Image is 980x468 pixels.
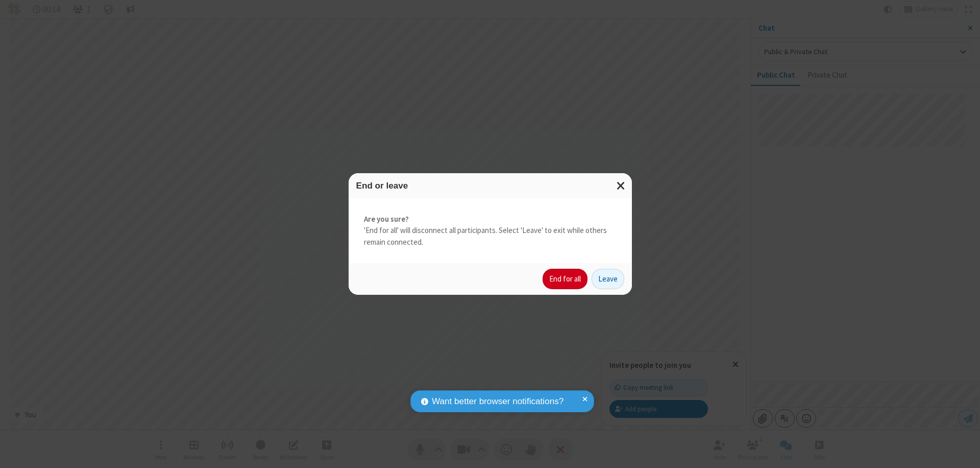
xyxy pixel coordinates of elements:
button: End for all [543,269,587,289]
button: Leave [592,269,624,289]
strong: Are you sure? [364,214,617,225]
button: Close modal [610,173,632,198]
h3: End or leave [356,181,624,191]
span: Want better browser notifications? [432,395,563,408]
div: 'End for all' will disconnect all participants. Select 'Leave' to exit while others remain connec... [349,198,632,264]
